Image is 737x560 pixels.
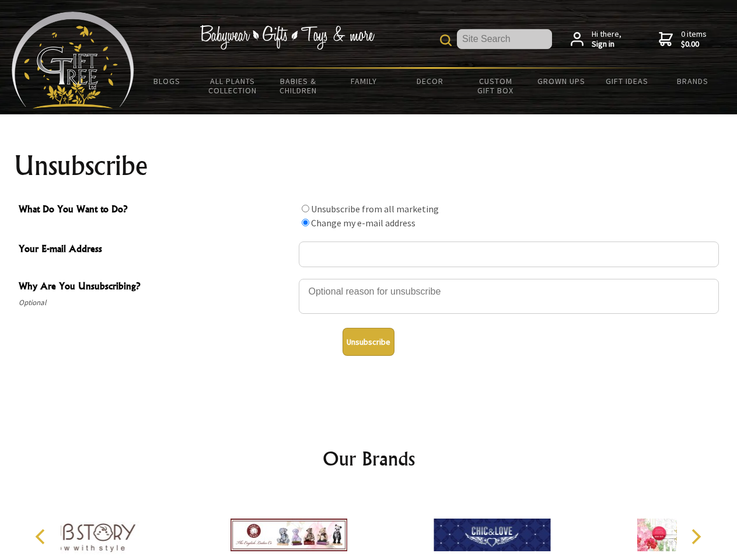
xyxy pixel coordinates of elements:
a: Decor [397,69,463,93]
a: Family [331,69,397,93]
strong: $0.00 [681,39,707,50]
a: 0 items$0.00 [659,29,707,50]
input: What Do You Want to Do? [302,205,309,212]
label: Unsubscribe from all marketing [311,203,439,215]
span: Why Are You Unsubscribing? [19,279,293,296]
strong: Sign in [592,39,621,50]
h2: Our Brands [23,444,714,473]
span: 0 items [681,29,707,50]
a: Grown Ups [528,69,594,93]
img: Babywear - Gifts - Toys & more [200,25,375,50]
a: Brands [660,69,726,93]
span: Your E-mail Address [19,242,293,258]
a: BLOGS [134,69,200,93]
span: What Do You Want to Do? [19,202,293,219]
input: What Do You Want to Do? [302,219,309,226]
span: Hi there, [592,29,621,50]
button: Next [683,524,708,549]
h1: Unsubscribe [14,152,724,180]
a: Hi there,Sign in [571,29,621,50]
a: Babies & Children [266,69,331,103]
a: All Plants Collection [200,69,266,103]
button: Previous [29,524,55,549]
img: Babyware - Gifts - Toys and more... [12,12,134,108]
span: Optional [19,296,293,310]
button: Unsubscribe [343,328,394,356]
a: Custom Gift Box [463,69,529,103]
input: Your E-mail Address [299,242,719,267]
a: Gift Ideas [594,69,660,93]
textarea: Why Are You Unsubscribing? [299,279,719,314]
input: Site Search [457,29,552,49]
label: Change my e-mail address [311,217,415,229]
img: product search [440,34,452,46]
